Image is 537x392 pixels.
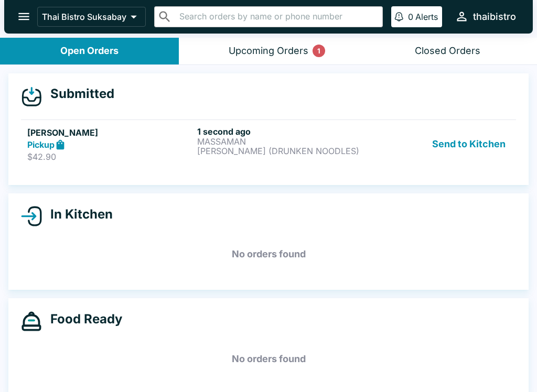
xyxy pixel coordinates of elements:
h4: In Kitchen [42,206,113,222]
p: [PERSON_NAME] (DRUNKEN NOODLES) [197,146,363,156]
input: Search orders by name or phone number [176,9,378,24]
h4: Food Ready [42,311,122,327]
h4: Submitted [42,86,114,102]
p: MASSAMAN [197,137,363,146]
a: [PERSON_NAME]Pickup$42.901 second agoMASSAMAN[PERSON_NAME] (DRUNKEN NOODLES)Send to Kitchen [21,119,516,169]
h5: No orders found [21,340,516,378]
p: 1 [317,46,320,56]
div: Closed Orders [415,45,480,57]
button: Thai Bistro Suksabay [37,7,146,27]
div: thaibistro [473,10,516,23]
p: $42.90 [27,151,193,162]
div: Open Orders [60,45,119,57]
p: Alerts [415,12,438,22]
p: 0 [408,12,413,22]
button: Send to Kitchen [428,126,510,162]
p: Thai Bistro Suksabay [42,12,126,22]
button: thaibistro [450,5,520,28]
h5: [PERSON_NAME] [27,126,193,139]
button: open drawer [10,3,37,30]
h6: 1 second ago [197,126,363,137]
strong: Pickup [27,139,55,150]
h5: No orders found [21,235,516,273]
div: Upcoming Orders [229,45,308,57]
